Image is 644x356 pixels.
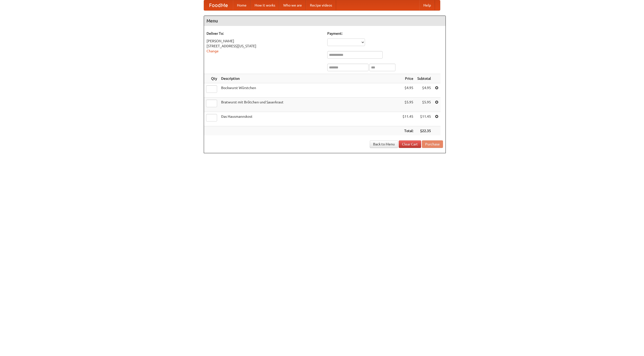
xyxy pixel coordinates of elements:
[219,98,400,112] td: Bratwurst mit Brötchen und Sauerkraut
[204,0,233,10] a: FoodMe
[251,0,279,10] a: How it works
[422,140,443,148] button: Purchase
[207,44,322,49] div: [STREET_ADDRESS][US_STATE]
[204,16,446,26] h4: Menu
[370,140,398,148] a: Back to Menu
[399,140,421,148] a: Clear Cart
[415,98,433,112] td: $5.95
[233,0,251,10] a: Home
[219,74,400,83] th: Description
[279,0,306,10] a: Who we are
[415,126,433,136] th: $22.35
[207,49,219,53] a: Change
[219,83,400,98] td: Bockwurst Würstchen
[204,74,219,83] th: Qty
[400,112,415,126] td: $11.45
[419,0,435,10] a: Help
[400,83,415,98] td: $4.95
[415,112,433,126] td: $11.45
[415,83,433,98] td: $4.95
[306,0,336,10] a: Recipe videos
[207,31,322,36] h5: Deliver To:
[415,74,433,83] th: Subtotal
[400,126,415,136] th: Total:
[219,112,400,126] td: Das Hausmannskost
[327,31,443,36] h5: Payment:
[207,38,322,44] div: [PERSON_NAME]
[400,98,415,112] td: $5.95
[400,74,415,83] th: Price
